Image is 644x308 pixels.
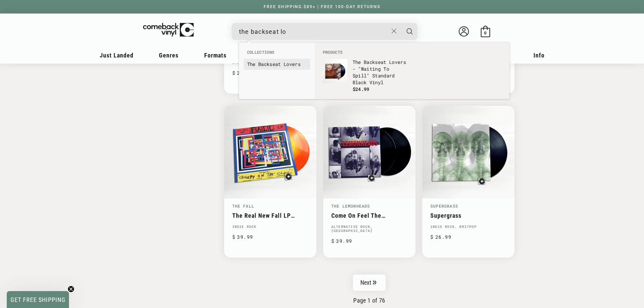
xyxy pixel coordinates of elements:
[257,4,387,9] a: FREE SHIPPING $89+ | FREE 100-DAY RETURNS
[244,59,310,70] li: collections: The Backseat Lovers
[159,52,178,59] span: Genres
[364,59,386,65] b: Backseat
[430,212,506,219] a: Supergrass
[430,203,458,209] a: Supergrass
[258,61,281,67] b: Backseat
[389,59,395,65] b: Lo
[323,59,347,83] img: The Backseat Lovers - "Waiting To Spill" Standard Black Vinyl
[353,59,409,86] p: vers - "Waiting To Spill" Standard Black Vinyl
[247,61,307,68] a: The Backseat Lovers
[232,212,308,219] a: The Real New Fall LP (Formerly 'Country On The Click')
[315,43,509,99] div: Products
[353,275,386,291] a: Next
[239,43,315,73] div: Collections
[239,25,388,39] input: When autocomplete results are available use up and down arrows to review and enter to select
[533,52,545,59] span: Info
[353,59,361,65] b: The
[7,291,69,308] div: GET FREE SHIPPINGClose teaser
[319,55,412,96] li: products: The Backseat Lovers - "Waiting To Spill" Standard Black Vinyl
[204,52,226,59] span: Formats
[353,86,369,92] span: $24.99
[244,49,310,59] li: Collections
[388,24,400,39] button: Close
[100,52,134,59] span: Just Landed
[232,23,418,40] div: Search
[224,275,515,304] nav: Pagination
[10,296,66,303] span: GET FREE SHIPPING
[224,297,515,304] p: Page 1 of 76
[232,203,255,209] a: The Fall
[331,212,407,219] a: Come On Feel The Lemonheads
[323,59,409,93] a: The Backseat Lovers - "Waiting To Spill" Standard Black Vinyl The Backseat Lovers - "Waiting To S...
[401,23,418,40] button: Search
[68,286,74,292] button: Close teaser
[247,61,256,67] b: The
[331,203,370,209] a: The Lemonheads
[284,61,289,67] b: Lo
[319,49,505,55] li: Products
[484,30,486,35] span: 0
